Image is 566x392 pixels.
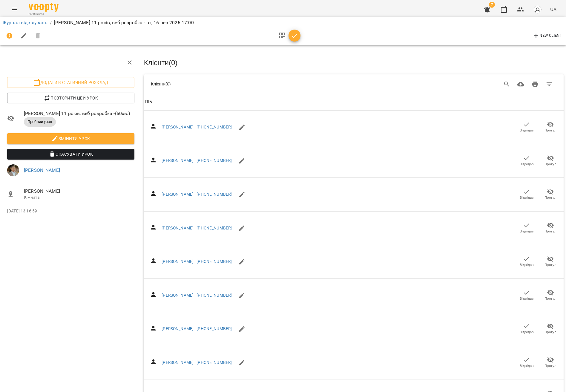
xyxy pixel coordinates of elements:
[151,81,335,87] div: Клієнти ( 0 )
[2,20,47,25] a: Журнал відвідувань
[515,354,539,371] button: Відвідав
[550,6,556,13] span: UA
[197,125,232,129] a: [PHONE_NUMBER]
[542,77,556,91] button: Фільтр
[7,133,134,144] button: Змінити урок
[29,3,59,12] img: Voopty Logo
[515,119,539,136] button: Відвідав
[520,229,534,234] span: Відвідав
[162,293,194,298] a: [PERSON_NAME]
[197,192,232,197] a: [PHONE_NUMBER]
[144,74,564,94] div: Table Toolbar
[533,5,542,14] img: avatar_s.png
[544,128,556,133] span: Прогул
[12,151,130,158] span: Скасувати Урок
[539,287,562,304] button: Прогул
[489,2,495,8] span: 7
[2,19,564,26] nav: breadcrumb
[12,79,130,86] span: Додати в статичний розклад
[544,296,556,301] span: Прогул
[162,125,194,129] a: [PERSON_NAME]
[24,188,134,195] span: [PERSON_NAME]
[7,164,19,176] img: 7c88ea500635afcc637caa65feac9b0a.jpg
[544,162,556,167] span: Прогул
[544,363,556,368] span: Прогул
[7,208,134,214] p: [DATE] 13:16:59
[145,98,152,105] div: ПІБ
[197,293,232,298] a: [PHONE_NUMBER]
[24,167,60,173] a: [PERSON_NAME]
[197,360,232,365] a: [PHONE_NUMBER]
[520,162,534,167] span: Відвідав
[162,226,194,230] a: [PERSON_NAME]
[528,77,542,91] button: Друк
[54,19,194,26] p: [PERSON_NAME] 11 років, веб розробка - вт, 16 вер 2025 17:00
[197,259,232,264] a: [PHONE_NUMBER]
[500,77,514,91] button: Search
[7,2,22,17] button: Menu
[520,296,534,301] span: Відвідав
[162,192,194,197] a: [PERSON_NAME]
[162,259,194,264] a: [PERSON_NAME]
[520,195,534,200] span: Відвідав
[24,119,56,125] span: Пробний урок
[515,321,539,337] button: Відвідав
[162,360,194,365] a: [PERSON_NAME]
[548,4,559,15] button: UA
[539,119,562,136] button: Прогул
[544,262,556,267] span: Прогул
[50,19,52,26] li: /
[145,98,562,105] span: ПІБ
[539,220,562,236] button: Прогул
[520,330,534,335] span: Відвідав
[12,94,130,102] span: Повторити цей урок
[539,152,562,169] button: Прогул
[515,186,539,203] button: Відвідав
[531,31,564,41] button: New Client
[7,149,134,160] button: Скасувати Урок
[514,77,528,91] button: Завантажити CSV
[145,98,152,105] div: Sort
[162,326,194,331] a: [PERSON_NAME]
[539,253,562,270] button: Прогул
[197,326,232,331] a: [PHONE_NUMBER]
[544,195,556,200] span: Прогул
[24,195,134,200] p: Кімната
[144,59,564,67] h3: Клієнти ( 0 )
[544,330,556,335] span: Прогул
[515,220,539,236] button: Відвідав
[24,110,134,117] span: [PERSON_NAME] 11 років, веб розробка - ( 60 хв. )
[515,287,539,304] button: Відвідав
[539,354,562,371] button: Прогул
[7,77,134,88] button: Додати в статичний розклад
[520,128,534,133] span: Відвідав
[29,12,59,16] span: For Business
[520,363,534,368] span: Відвідав
[162,158,194,163] a: [PERSON_NAME]
[197,158,232,163] a: [PHONE_NUMBER]
[515,152,539,169] button: Відвідав
[533,32,562,39] span: New Client
[197,226,232,230] a: [PHONE_NUMBER]
[544,229,556,234] span: Прогул
[539,321,562,337] button: Прогул
[520,262,534,267] span: Відвідав
[515,253,539,270] button: Відвідав
[539,186,562,203] button: Прогул
[7,93,134,103] button: Повторити цей урок
[12,135,130,142] span: Змінити урок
